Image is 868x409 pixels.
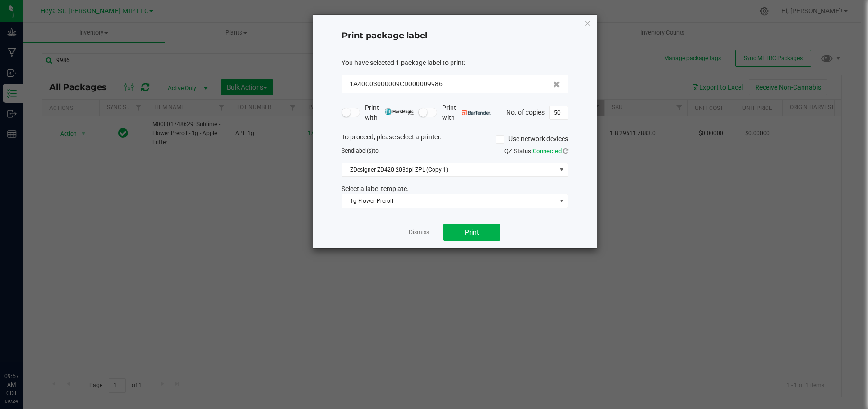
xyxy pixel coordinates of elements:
span: 1g Flower Preroll [342,194,556,208]
h4: Print package label [342,30,568,42]
iframe: Resource center [9,333,38,362]
span: Print [465,228,479,236]
div: Select a label template. [334,184,575,194]
span: 1A40C03000009CD000009986 [350,79,443,89]
span: Connected [533,147,562,155]
span: Print with [442,103,491,123]
span: ZDesigner ZD420-203dpi ZPL (Copy 1) [342,163,556,176]
span: label(s) [354,147,373,154]
img: mark_magic_cybra.png [385,108,414,115]
iframe: Resource center unread badge [28,332,39,343]
span: No. of copies [506,108,545,116]
span: Print with [365,103,414,123]
span: QZ Status: [504,147,568,155]
div: To proceed, please select a printer. [334,132,575,146]
img: bartender.png [462,110,491,115]
button: Print [443,224,500,241]
label: Use network devices [496,134,568,144]
div: : [342,58,568,68]
a: Dismiss [409,228,429,236]
span: You have selected 1 package label to print [342,59,464,66]
span: Send to: [342,147,380,154]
